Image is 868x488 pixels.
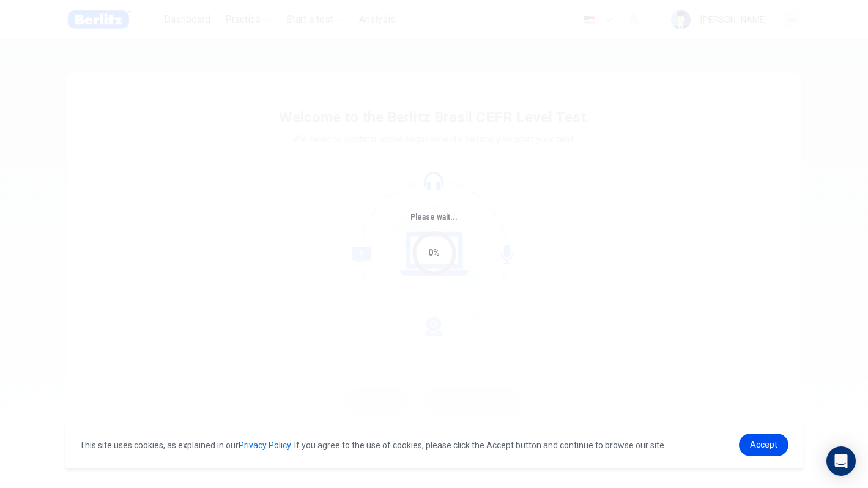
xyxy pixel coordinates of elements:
[826,446,856,476] div: Open Intercom Messenger
[410,213,458,221] span: Please wait...
[739,434,788,456] a: dismiss cookie message
[80,440,666,450] span: This site uses cookies, as explained in our . If you agree to the use of cookies, please click th...
[239,440,291,450] a: Privacy Policy
[65,421,803,468] div: cookieconsent
[428,246,440,260] div: 0%
[750,440,777,449] span: Accept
